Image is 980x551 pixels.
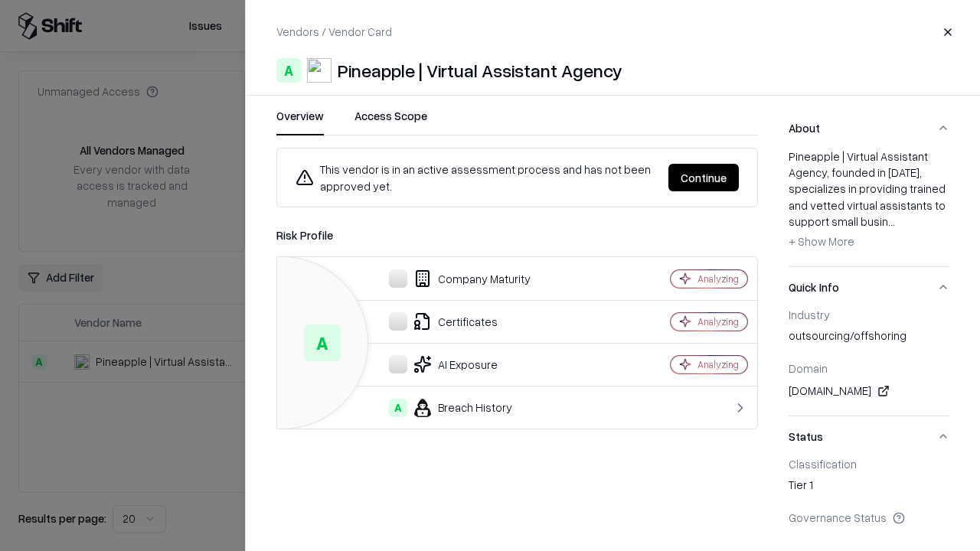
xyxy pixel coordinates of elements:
div: A [276,58,301,83]
div: A [389,399,407,417]
div: About [789,148,949,266]
div: [DOMAIN_NAME] [789,382,949,400]
div: Quick Info [789,308,949,416]
span: ... [888,214,895,228]
div: outsourcing/offshoring [789,328,949,349]
button: + Show More [789,230,854,254]
div: A [304,324,341,361]
div: Risk Profile [276,226,758,244]
p: Vendors / Vendor Card [276,24,392,40]
div: Classification [789,457,949,471]
button: Overview [276,108,324,135]
div: Certificates [289,312,617,331]
button: Continue [668,164,739,191]
button: Status [789,416,949,457]
div: This vendor is in an active assessment process and has not been approved yet. [296,161,656,194]
div: Analyzing [697,272,739,285]
button: Quick Info [789,267,949,308]
div: Breach History [289,399,617,417]
div: Pineapple | Virtual Assistant Agency, founded in [DATE], specializes in providing trained and vet... [789,148,949,254]
img: Pineapple | Virtual Assistant Agency [307,58,332,83]
div: Analyzing [697,358,739,371]
span: + Show More [789,234,854,248]
div: Domain [789,361,949,375]
div: Industry [789,308,949,321]
div: Pineapple | Virtual Assistant Agency [338,58,622,83]
button: About [789,108,949,148]
div: Governance Status [789,510,949,524]
div: Company Maturity [289,269,617,288]
div: Analyzing [697,315,739,328]
button: Access Scope [354,108,427,135]
div: Tier 1 [789,477,949,498]
div: AI Exposure [289,355,617,373]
